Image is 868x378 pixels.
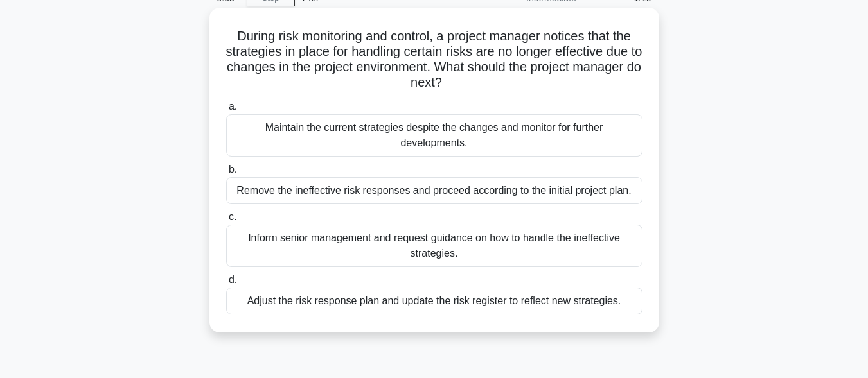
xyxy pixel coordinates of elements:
[226,288,642,314] div: Adjust the risk response plan and update the risk register to reflect new strategies.
[229,101,237,112] span: a.
[229,164,237,175] span: b.
[225,28,644,91] h5: During risk monitoring and control, a project manager notices that the strategies in place for ha...
[226,177,642,204] div: Remove the ineffective risk responses and proceed according to the initial project plan.
[229,274,237,285] span: d.
[226,114,642,157] div: Maintain the current strategies despite the changes and monitor for further developments.
[226,225,642,267] div: Inform senior management and request guidance on how to handle the ineffective strategies.
[229,211,236,222] span: c.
